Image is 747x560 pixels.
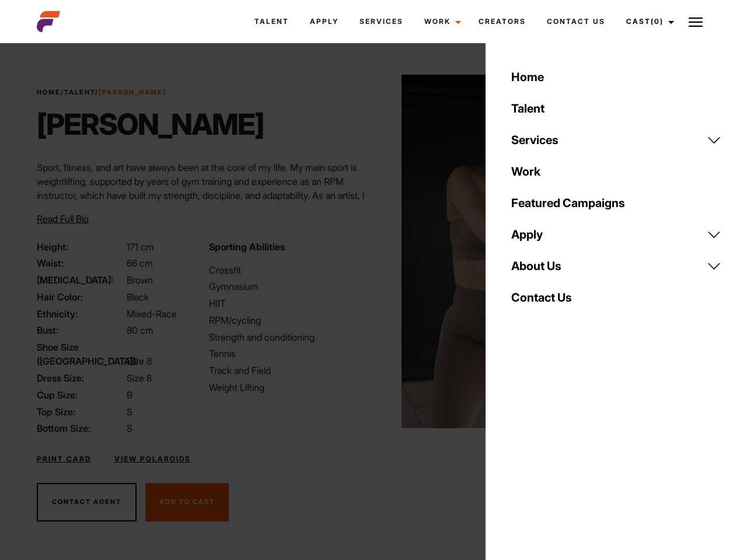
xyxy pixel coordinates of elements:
[209,313,366,327] li: RPM/cycling
[536,6,616,37] a: Contact Us
[209,330,366,344] li: Strength and conditioning
[209,263,366,277] li: Crossfit
[127,324,153,336] span: 80 cm
[504,219,728,250] a: Apply
[127,389,132,401] span: B
[127,241,154,253] span: 171 cm
[37,454,91,464] a: Print Card
[651,17,664,26] span: (0)
[37,213,89,225] span: Read Full Bio
[299,6,349,37] a: Apply
[64,88,95,96] a: Talent
[127,308,177,320] span: Mixed-Race
[349,6,414,37] a: Services
[504,124,728,156] a: Services
[37,307,124,321] span: Ethnicity:
[37,107,264,142] h1: [PERSON_NAME]
[127,372,152,384] span: Size 8
[689,15,703,29] img: Burger icon
[504,250,728,282] a: About Us
[127,406,132,418] span: S
[37,340,124,368] span: Shoe Size ([GEOGRAPHIC_DATA]):
[99,88,166,96] strong: [PERSON_NAME]
[209,380,366,394] li: Weight Lifting
[37,88,61,96] a: Home
[127,422,132,434] span: S
[37,160,366,230] p: Sport, fitness, and art have always been at the core of my life. My main sport is weightlifting, ...
[127,291,149,303] span: Black
[37,273,124,287] span: [MEDICAL_DATA]:
[616,6,681,37] a: Cast(0)
[37,10,60,33] img: cropped-aefm-brand-fav-22-square.png
[37,256,124,270] span: Waist:
[127,257,153,269] span: 66 cm
[37,290,124,304] span: Hair Color:
[37,323,124,337] span: Bust:
[504,187,728,219] a: Featured Campaigns
[468,6,536,37] a: Creators
[37,483,137,521] button: Contact Agent
[37,240,124,254] span: Height:
[37,388,124,402] span: Cup Size:
[414,6,468,37] a: Work
[209,346,366,360] li: Tennis
[209,296,366,310] li: HIIT
[37,405,124,419] span: Top Size:
[37,87,166,97] span: / /
[37,212,89,226] button: Read Full Bio
[504,282,728,313] a: Contact Us
[504,61,728,93] a: Home
[127,274,153,286] span: Brown
[127,355,152,367] span: Size 8
[209,241,285,253] strong: Sporting Abilities
[145,483,229,521] button: Add To Cast
[504,156,728,187] a: Work
[244,6,299,37] a: Talent
[37,421,124,435] span: Bottom Size:
[114,454,191,464] a: View Polaroids
[209,363,366,377] li: Track and Field
[504,93,728,124] a: Talent
[159,498,215,506] span: Add To Cast
[209,279,366,293] li: Gymnasium
[37,371,124,385] span: Dress Size:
